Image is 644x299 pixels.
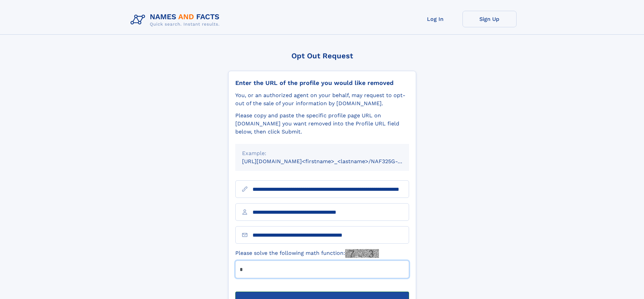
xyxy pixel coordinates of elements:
div: Enter the URL of the profile you would like removed [235,79,409,87]
div: Opt Out Request [228,52,416,60]
small: [URL][DOMAIN_NAME]<firstname>_<lastname>/NAF325G-xxxxxxxx [242,158,422,165]
div: Please copy and paste the specific profile page URL on [DOMAIN_NAME] you want removed into the Pr... [235,112,409,136]
div: You, or an authorized agent on your behalf, may request to opt-out of the sale of your informatio... [235,91,409,108]
a: Sign Up [462,11,517,27]
div: Example: [242,149,402,157]
a: Log In [408,11,462,27]
img: Logo Names and Facts [128,11,225,29]
label: Please solve the following math function: [235,249,379,258]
